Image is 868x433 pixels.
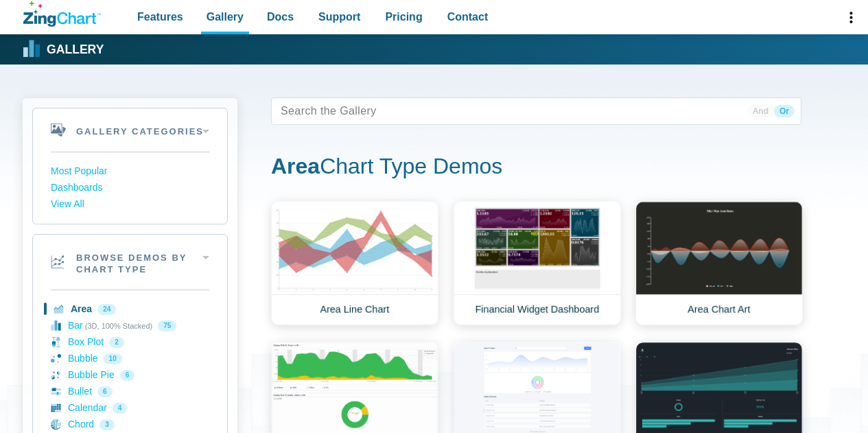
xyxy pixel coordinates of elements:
[747,105,774,117] span: And
[318,8,360,26] span: Support
[51,163,209,180] a: Most Popular
[33,235,227,290] h2: Browse Demos By Chart Type
[271,154,320,178] strong: Area
[51,196,209,213] a: View All
[447,8,489,26] span: Contact
[51,180,209,196] a: Dashboards
[23,39,104,60] a: Gallery
[454,201,621,325] a: Financial Widget Dashboard
[33,108,227,152] h2: Gallery Categories
[271,201,438,325] a: Area Line Chart
[47,44,104,56] strong: Gallery
[23,1,101,27] a: ZingChart Logo. Click to return to the homepage
[774,105,795,117] span: Or
[385,8,422,26] span: Pricing
[635,201,803,325] a: Area Chart Art
[271,152,801,183] h1: Chart Type Demos
[137,8,183,26] span: Features
[207,8,244,26] span: Gallery
[267,8,294,26] span: Docs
